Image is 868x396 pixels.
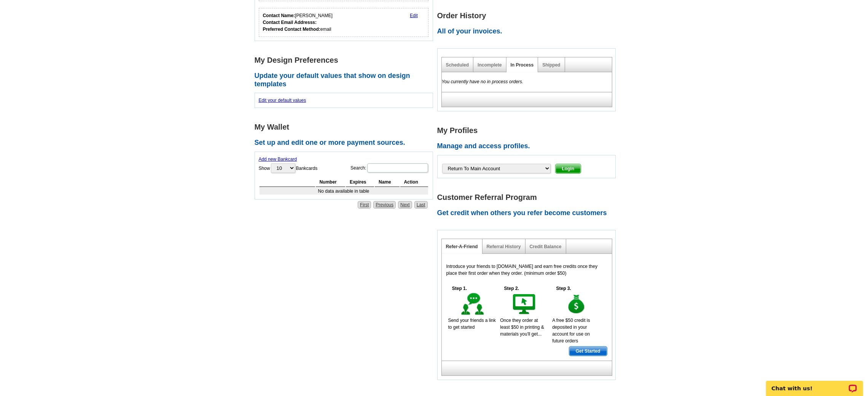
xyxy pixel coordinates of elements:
[448,285,471,292] h5: Step 1.
[552,285,575,292] h5: Step 3.
[446,263,607,277] p: Introduce your friends to [DOMAIN_NAME] and earn free credits once they place their first order w...
[437,12,620,20] h1: Order History
[530,244,562,249] a: Credit Balance
[346,177,374,187] th: Expires
[316,177,346,187] th: Number
[511,292,538,317] img: step-2.gif
[375,177,399,187] th: Name
[255,123,437,131] h1: My Wallet
[555,164,581,174] button: Login
[448,318,496,330] span: Send your friends a link to get started
[761,372,868,396] iframe: LiveChat chat widget
[556,164,581,173] span: Login
[373,201,396,209] a: Previous
[271,163,295,173] select: ShowBankcards
[478,62,502,68] a: Incomplete
[255,56,437,64] h1: My Design Preferences
[500,318,544,337] span: Once they order at least $50 in printing & materials you'll get...
[400,177,428,187] th: Action
[437,142,620,150] h2: Manage and access profiles.
[564,292,590,317] img: step-3.gif
[437,209,620,217] h2: Get credit when others you refer become customers
[487,244,521,249] a: Referral History
[569,346,607,356] a: Get Started
[263,20,317,25] strong: Contact Email Addresss:
[460,292,486,317] img: step-1.gif
[255,72,437,88] h2: Update your default values that show on design templates
[437,127,620,135] h1: My Profiles
[410,13,418,18] a: Edit
[259,157,297,162] a: Add new Bankcard
[358,201,371,209] a: First
[552,318,590,344] span: A free $50 credit is deposited in your account for use on future orders
[542,62,560,68] a: Shipped
[437,193,620,201] h1: Customer Referral Program
[255,139,437,147] h2: Set up and edit one or more payment sources.
[259,98,306,103] a: Edit your default values
[500,285,523,292] h5: Step 2.
[446,62,469,68] a: Scheduled
[367,163,428,173] input: Search:
[446,244,478,249] a: Refer-A-Friend
[260,188,428,195] td: No data available in table
[263,13,295,18] strong: Contact Name:
[414,201,428,209] a: Last
[511,62,534,68] a: In Process
[263,12,333,33] div: [PERSON_NAME] email
[259,163,318,174] label: Show Bankcards
[437,27,620,36] h2: All of your invoices.
[259,8,429,37] div: Who should we contact regarding order issues?
[569,347,607,356] span: Get Started
[263,27,320,32] strong: Preferred Contact Method:
[350,163,428,173] label: Search:
[398,201,412,209] a: Next
[442,79,524,84] em: You currently have no in process orders.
